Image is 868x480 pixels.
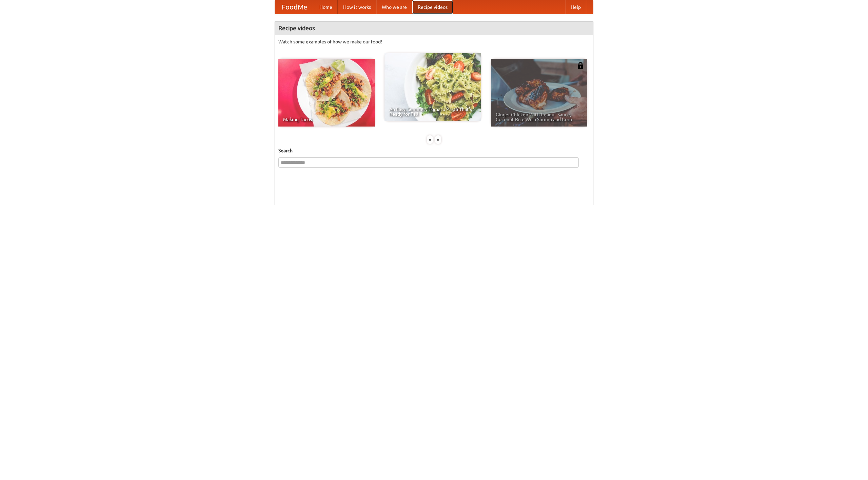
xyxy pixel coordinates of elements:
a: Making Tacos [278,59,375,127]
a: How it works [338,0,376,14]
a: An Easy, Summery Tomato Pasta That's Ready for Fall [384,53,481,121]
div: « [427,135,433,144]
h4: Recipe videos [275,21,593,35]
h5: Search [278,147,590,154]
a: FoodMe [275,0,314,14]
a: Recipe videos [412,0,453,14]
span: Making Tacos [283,117,370,122]
a: Who we are [376,0,412,14]
img: 483408.png [577,62,584,69]
p: Watch some examples of how we make our food! [278,38,590,45]
a: Home [314,0,338,14]
span: An Easy, Summery Tomato Pasta That's Ready for Fall [389,107,476,116]
div: » [435,135,441,144]
a: Help [565,0,586,14]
